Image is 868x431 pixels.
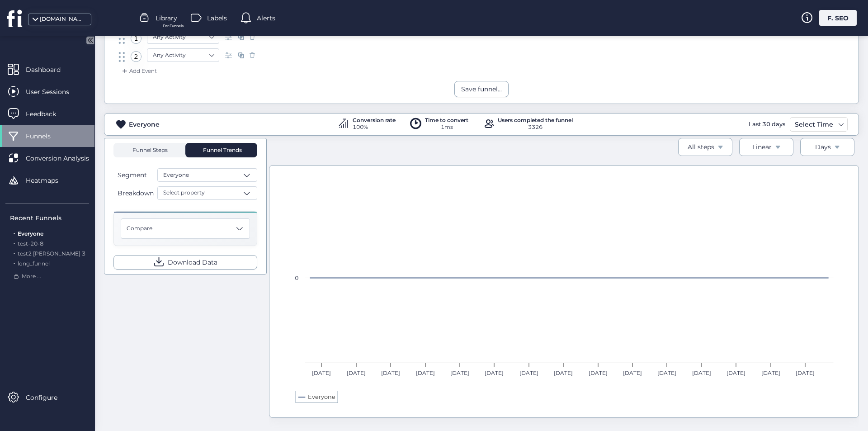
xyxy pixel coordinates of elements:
[163,189,205,197] span: Select property
[257,13,275,23] span: Alerts
[425,123,468,132] div: 1ms
[678,138,732,156] button: All steps
[14,258,15,267] span: .
[761,369,780,376] text: [DATE]
[26,87,83,97] span: User Sessions
[26,175,72,185] span: Heatmaps
[746,117,788,132] div: Last 30 days
[26,109,70,119] span: Feedback
[26,65,74,75] span: Dashboard
[793,119,835,130] div: Select Time
[425,118,468,123] div: Time to convert
[132,147,168,153] span: Funnel Steps
[554,369,573,376] text: [DATE]
[120,66,157,76] div: Add Event
[156,13,177,23] span: Library
[726,369,745,376] text: [DATE]
[14,238,15,247] span: .
[201,147,242,153] span: Funnel Trends
[450,369,469,376] text: [DATE]
[800,138,854,156] button: Days
[113,255,257,270] button: Download Data
[153,30,213,44] nz-select-item: Any Activity
[312,369,331,376] text: [DATE]
[40,15,85,24] div: [DOMAIN_NAME]
[519,369,538,376] text: [DATE]
[118,188,154,198] span: Breakdown
[168,257,217,267] span: Download Data
[18,240,43,247] span: test-20-8
[153,48,213,62] nz-select-item: Any Activity
[26,153,103,163] span: Conversion Analysis
[26,131,64,141] span: Funnels
[163,23,184,29] span: For Funnels
[113,188,156,199] button: Breakdown
[461,84,502,94] div: Save funnel...
[819,10,857,26] div: F. SEO
[485,369,504,376] text: [DATE]
[692,369,711,376] text: [DATE]
[131,51,142,62] div: 2
[295,275,298,281] text: 0
[589,369,608,376] text: [DATE]
[381,369,400,376] text: [DATE]
[796,369,815,376] text: [DATE]
[131,33,142,44] div: 1
[127,224,152,233] span: Compare
[353,123,396,132] div: 100%
[752,142,772,152] div: Linear
[113,170,156,180] button: Segment
[353,118,396,123] div: Conversion rate
[22,272,41,281] span: More ...
[308,393,335,400] text: Everyone
[18,230,43,237] span: Everyone
[14,228,15,237] span: .
[739,138,793,156] button: Linear
[26,393,71,403] span: Configure
[623,369,642,376] text: [DATE]
[118,170,147,180] span: Segment
[129,119,160,129] div: Everyone
[416,369,435,376] text: [DATE]
[498,123,573,132] div: 3326
[18,250,85,257] span: test2 [PERSON_NAME] 3
[688,142,714,152] div: All steps
[10,213,89,223] div: Recent Funnels
[498,118,573,123] div: Users completed the funnel
[18,260,50,267] span: long_funnel
[347,369,366,376] text: [DATE]
[815,142,831,152] div: Days
[14,248,15,257] span: .
[207,13,227,23] span: Labels
[657,369,676,376] text: [DATE]
[163,171,189,180] span: Everyone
